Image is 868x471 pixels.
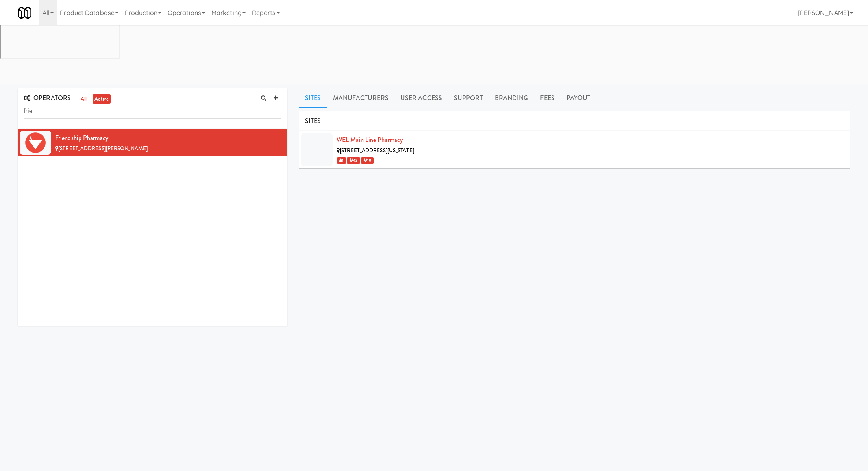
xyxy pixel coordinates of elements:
[327,88,394,108] a: Manufacturers
[305,116,321,125] span: SITES
[24,104,281,119] input: Search Operator
[347,157,360,164] span: 42
[561,88,597,108] a: Payout
[489,88,535,108] a: Branding
[394,88,448,108] a: User Access
[534,88,560,108] a: Fees
[55,132,281,144] div: Friendship Pharmacy
[58,145,148,152] span: [STREET_ADDRESS][PERSON_NAME]
[93,94,111,104] a: active
[337,135,403,144] a: WEL Main Line Pharmacy
[79,94,89,104] a: all
[24,93,71,102] span: OPERATORS
[337,157,346,164] span: 1
[340,147,414,154] span: [STREET_ADDRESS][US_STATE]
[448,88,489,108] a: Support
[361,157,374,164] span: 10
[18,129,287,156] li: Friendship Pharmacy[STREET_ADDRESS][PERSON_NAME]
[18,6,31,20] img: Micromart
[299,88,327,108] a: Sites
